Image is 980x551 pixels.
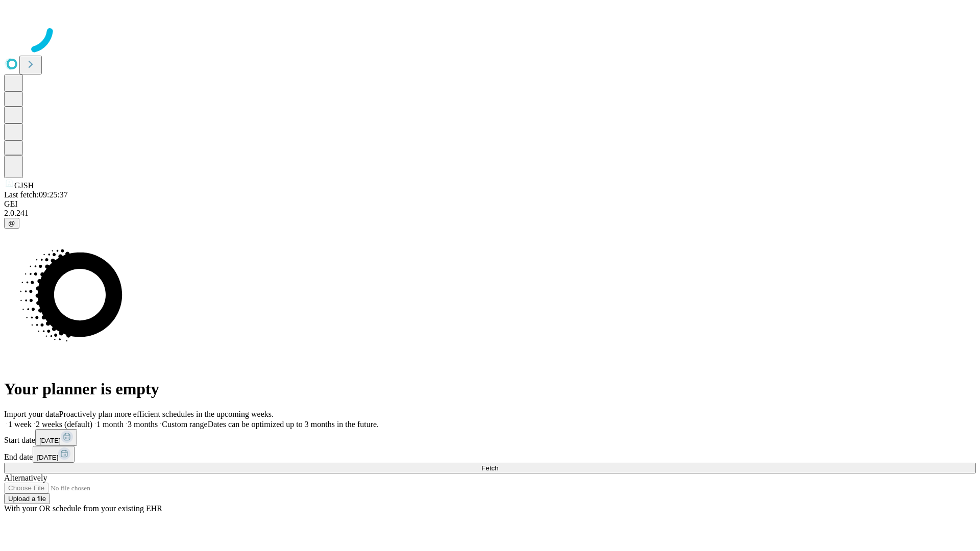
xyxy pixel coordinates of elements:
[481,464,498,472] span: Fetch
[96,420,124,429] span: 1 month
[4,380,976,398] h1: Your planner is empty
[35,429,77,446] button: [DATE]
[4,473,47,482] span: Alternatively
[4,190,68,199] span: Last fetch: 09:25:37
[8,420,32,429] span: 1 week
[162,420,207,429] span: Custom range
[4,199,976,209] div: GEI
[4,209,976,218] div: 2.0.241
[4,410,59,418] span: Import your data
[33,446,75,463] button: [DATE]
[36,420,92,429] span: 2 weeks (default)
[37,454,58,461] span: [DATE]
[39,437,61,444] span: [DATE]
[4,446,976,463] div: End date
[14,181,34,190] span: GJSH
[4,504,162,513] span: With your OR schedule from your existing EHR
[4,463,976,473] button: Fetch
[128,420,158,429] span: 3 months
[4,218,19,229] button: @
[4,493,50,504] button: Upload a file
[208,420,379,429] span: Dates can be optimized up to 3 months in the future.
[4,429,976,446] div: Start date
[59,410,274,418] span: Proactively plan more efficient schedules in the upcoming weeks.
[8,219,15,227] span: @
